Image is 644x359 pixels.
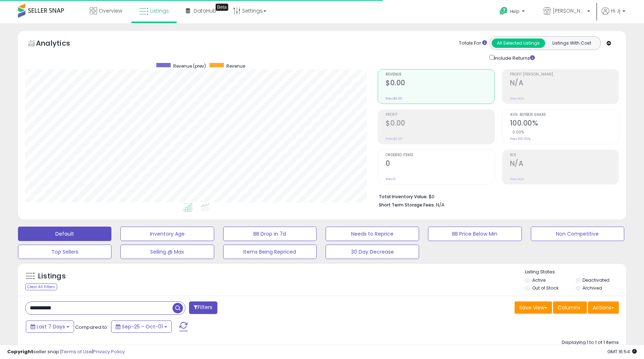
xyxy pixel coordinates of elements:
[492,38,545,48] button: All Selected Listings
[326,227,419,241] button: Needs to Reprice
[379,194,428,200] b: Total Inventory Value:
[436,201,445,208] span: N/A
[386,96,402,101] small: Prev: $0.00
[583,285,602,291] label: Archived
[189,301,217,314] button: Filters
[386,177,396,181] small: Prev: 0
[553,7,585,14] span: [PERSON_NAME]'s Movies - CA
[510,119,618,129] h2: 100.00%
[111,321,172,333] button: Sep-25 - Oct-01
[532,285,558,291] label: Out of Stock
[510,73,618,77] span: Profit [PERSON_NAME]
[173,63,206,69] span: Revenue (prev)
[510,96,524,101] small: Prev: N/A
[531,227,624,241] button: Non Competitive
[386,113,494,117] span: Profit
[150,7,169,14] span: Listings
[386,137,402,141] small: Prev: $0.00
[223,227,317,241] button: BB Drop in 7d
[379,192,613,200] li: $0
[510,177,524,181] small: Prev: N/A
[386,153,494,157] span: Ordered Items
[37,323,65,330] span: Last 7 Days
[386,79,494,88] h2: $0.00
[223,245,317,259] button: Items Being Repriced
[510,129,524,135] small: 0.00%
[99,7,122,14] span: Overview
[120,245,214,259] button: Selling @ Max
[386,159,494,169] h2: 0
[386,73,494,77] span: Revenue
[93,348,125,355] a: Privacy Policy
[510,79,618,88] h2: N/A
[484,54,543,62] div: Include Returns
[18,245,111,259] button: Top Sellers
[226,63,245,69] span: Revenue
[75,324,108,331] span: Compared to:
[510,113,618,117] span: Avg. Buybox Share
[459,40,487,47] div: Totals For
[602,7,625,23] a: Hi Jj
[38,271,66,281] h5: Listings
[379,202,435,208] b: Short Term Storage Fees:
[532,277,546,283] label: Active
[216,4,228,11] div: Tooltip anchor
[122,323,163,330] span: Sep-25 - Oct-01
[7,349,125,355] div: seller snap | |
[607,348,637,355] span: 2025-10-9 16:54 GMT
[25,283,57,290] div: Clear All Filters
[61,348,92,355] a: Terms of Use
[611,7,620,14] span: Hi Jj
[494,1,532,23] a: Help
[525,269,626,276] p: Listing States:
[386,119,494,129] h2: $0.00
[510,153,618,157] span: ROI
[583,277,609,283] label: Deactivated
[194,7,216,14] span: DataHub
[562,339,619,346] div: Displaying 1 to 1 of 1 items
[553,301,587,314] button: Columns
[7,348,33,355] strong: Copyright
[510,159,618,169] h2: N/A
[26,321,74,333] button: Last 7 Days
[326,245,419,259] button: 30 Day Decrease
[499,6,508,15] i: Get Help
[588,301,619,314] button: Actions
[558,304,580,311] span: Columns
[510,137,530,141] small: Prev: 100.00%
[36,38,84,50] h5: Analytics
[545,38,598,48] button: Listings With Cost
[515,301,552,314] button: Save View
[18,227,111,241] button: Default
[120,227,214,241] button: Inventory Age
[510,8,520,14] span: Help
[428,227,521,241] button: BB Price Below Min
